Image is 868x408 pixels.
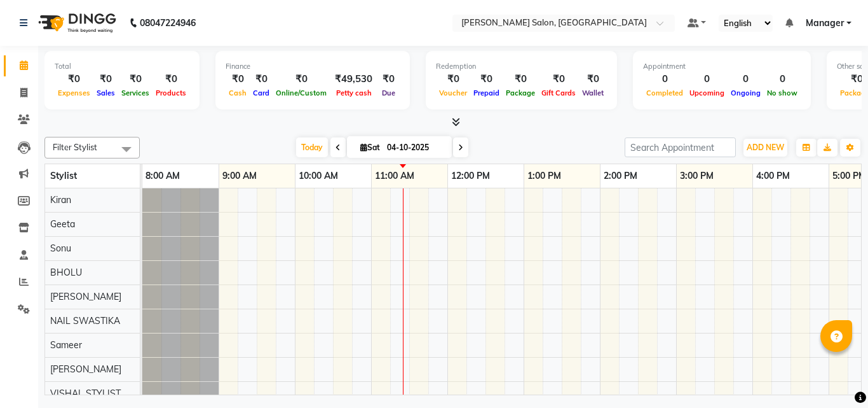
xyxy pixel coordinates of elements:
div: ₹0 [153,72,189,87]
div: 0 [686,72,728,87]
button: ADD NEW [743,139,787,157]
span: [PERSON_NAME] [50,363,121,375]
a: 1:00 PM [524,167,564,185]
iframe: chat widget [815,357,855,395]
span: Services [118,88,153,97]
div: ₹0 [470,72,503,87]
span: Sonu [50,243,71,254]
span: Filter Stylist [53,142,97,152]
a: 12:00 PM [448,167,493,185]
span: Today [296,137,328,157]
div: 0 [643,72,686,87]
span: Cash [226,88,250,97]
span: Card [250,88,273,97]
span: VISHAL STYLIST [50,388,121,399]
b: 08047224946 [140,5,196,41]
span: No show [764,88,801,97]
span: Sales [93,88,118,97]
div: ₹0 [273,72,330,87]
div: Total [55,61,189,72]
input: Search Appointment [625,137,736,157]
a: 10:00 AM [295,167,341,185]
span: Online/Custom [273,88,330,97]
a: 9:00 AM [219,167,260,185]
div: ₹49,530 [330,72,377,87]
img: logo [32,5,119,41]
span: Petty cash [333,88,375,97]
div: ₹0 [579,72,607,87]
div: ₹0 [377,72,400,87]
span: Manager [806,17,844,30]
span: Ongoing [728,88,764,97]
span: Expenses [55,88,93,97]
span: Due [379,88,398,97]
div: ₹0 [226,72,250,87]
span: Completed [643,88,686,97]
span: Sat [357,143,383,152]
div: ₹0 [436,72,470,87]
a: 8:00 AM [142,167,183,185]
span: [PERSON_NAME] [50,291,121,302]
span: Kiran [50,194,71,206]
span: Prepaid [470,88,503,97]
div: Finance [226,61,400,72]
div: ₹0 [250,72,273,87]
span: Stylist [50,170,77,181]
span: Upcoming [686,88,728,97]
div: ₹0 [118,72,153,87]
span: ADD NEW [747,143,784,152]
span: Geeta [50,218,75,230]
span: Voucher [436,88,470,97]
a: 11:00 AM [372,167,417,185]
span: NAIL SWASTIKA [50,315,120,327]
div: Redemption [436,61,607,72]
span: Gift Cards [538,88,579,97]
a: 2:00 PM [600,167,641,185]
div: ₹0 [538,72,579,87]
input: 2025-10-04 [383,138,447,157]
div: ₹0 [93,72,118,87]
span: Package [503,88,538,97]
a: 3:00 PM [677,167,717,185]
div: 0 [764,72,801,87]
a: 4:00 PM [753,167,793,185]
div: Appointment [643,61,801,72]
span: Sameer [50,339,82,351]
div: 0 [728,72,764,87]
span: BHOLU [50,267,82,278]
div: ₹0 [503,72,538,87]
span: Products [153,88,189,97]
span: Wallet [579,88,607,97]
div: ₹0 [55,72,93,87]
